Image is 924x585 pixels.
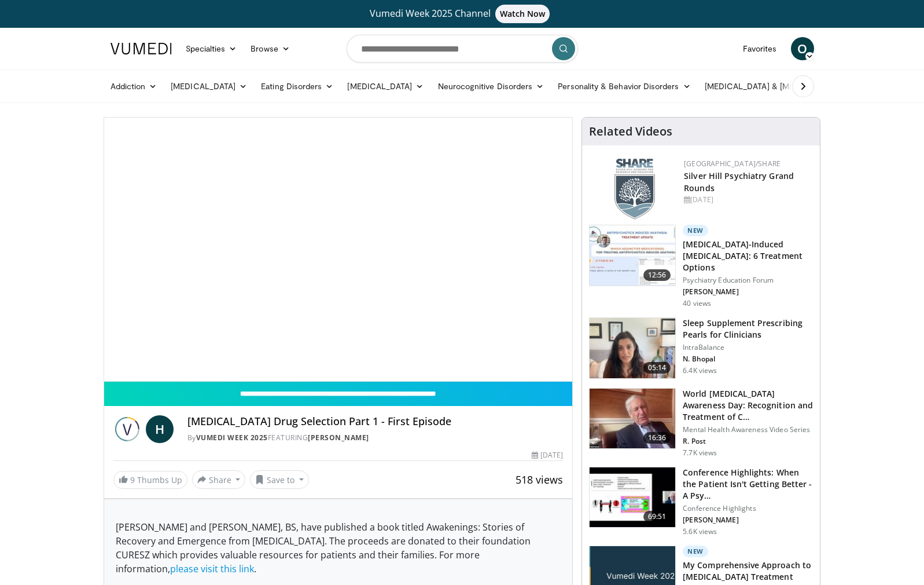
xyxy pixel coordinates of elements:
button: Share [192,470,246,489]
a: Personality & Behavior Disorders [551,75,697,98]
a: [PERSON_NAME] [308,433,369,443]
span: 05:14 [643,362,671,374]
img: acc69c91-7912-4bad-b845-5f898388c7b9.150x105_q85_crop-smart_upscale.jpg [590,225,675,286]
a: Addiction [104,75,164,98]
a: 9 Thumbs Up [113,471,187,489]
a: please visit this link [170,562,254,575]
p: [PERSON_NAME] [683,515,813,525]
span: 16:36 [643,432,671,444]
h4: Related Videos [589,125,672,138]
div: [DATE] [532,450,563,460]
p: New [683,225,708,236]
h4: [MEDICAL_DATA] Drug Selection Part 1 - First Episode [187,415,564,428]
p: 40 views [683,299,711,308]
img: Vumedi Week 2025 [113,415,141,443]
a: [MEDICAL_DATA] [164,75,254,98]
a: 12:56 New [MEDICAL_DATA]-Induced [MEDICAL_DATA]: 6 Treatment Options Psychiatry Education Forum [... [589,225,813,308]
a: [GEOGRAPHIC_DATA]/SHARE [684,159,781,169]
p: [PERSON_NAME] [683,287,813,297]
img: 4362ec9e-0993-4580-bfd4-8e18d57e1d49.150x105_q85_crop-smart_upscale.jpg [590,467,675,528]
a: [MEDICAL_DATA] [340,75,430,98]
span: 518 views [516,473,563,487]
div: [DATE] [684,195,811,205]
p: 7.7K views [683,448,717,458]
span: 9 [130,474,135,485]
p: 6.4K views [683,366,717,375]
input: Search topics, interventions [347,35,578,63]
p: [PERSON_NAME] and [PERSON_NAME], BS, have published a book titled Awakenings: Stories of Recovery... [116,520,561,576]
p: N. Bhopal [683,354,813,364]
a: Specialties [179,37,244,60]
button: Save to [250,470,309,489]
a: O [791,37,814,60]
a: Vumedi Week 2025 ChannelWatch Now [112,5,812,23]
img: 38bb175e-6d6c-4ece-ba99-644c925e62de.150x105_q85_crop-smart_upscale.jpg [590,318,675,378]
p: Psychiatry Education Forum [683,276,813,285]
a: Vumedi Week 2025 [196,433,268,443]
p: New [683,546,708,557]
h3: World [MEDICAL_DATA] Awareness Day: Recognition and Treatment of C… [683,388,813,423]
span: 12:56 [643,269,671,281]
h3: Sleep Supplement Prescribing Pearls for Clinicians [683,317,813,341]
a: [MEDICAL_DATA] & [MEDICAL_DATA] [698,75,863,98]
h3: Conference Highlights: When the Patient Isn't Getting Better - A Psy… [683,467,813,502]
span: Watch Now [495,5,550,23]
p: R. Post [683,437,813,446]
h3: [MEDICAL_DATA]-Induced [MEDICAL_DATA]: 6 Treatment Options [683,239,813,273]
p: Conference Highlights [683,504,813,513]
p: IntraBalance [683,343,813,352]
video-js: Video Player [104,118,573,382]
a: Browse [244,37,297,60]
h3: My Comprehensive Approach to [MEDICAL_DATA] Treatment [683,560,813,583]
a: 69:51 Conference Highlights: When the Patient Isn't Getting Better - A Psy… Conference Highlights... [589,467,813,536]
a: H [146,415,174,443]
div: By FEATURING [187,433,564,443]
span: 69:51 [643,511,671,522]
p: Mental Health Awareness Video Series [683,425,813,434]
img: dad9b3bb-f8af-4dab-abc0-c3e0a61b252e.150x105_q85_crop-smart_upscale.jpg [590,389,675,449]
a: 16:36 World [MEDICAL_DATA] Awareness Day: Recognition and Treatment of C… Mental Health Awareness... [589,388,813,458]
img: VuMedi Logo [111,43,172,54]
a: Neurocognitive Disorders [431,75,551,98]
img: f8aaeb6d-318f-4fcf-bd1d-54ce21f29e87.png.150x105_q85_autocrop_double_scale_upscale_version-0.2.png [614,159,655,220]
a: Eating Disorders [254,75,340,98]
a: Favorites [736,37,784,60]
p: 5.6K views [683,527,717,536]
a: Silver Hill Psychiatry Grand Rounds [684,170,794,193]
a: 05:14 Sleep Supplement Prescribing Pearls for Clinicians IntraBalance N. Bhopal 6.4K views [589,317,813,379]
